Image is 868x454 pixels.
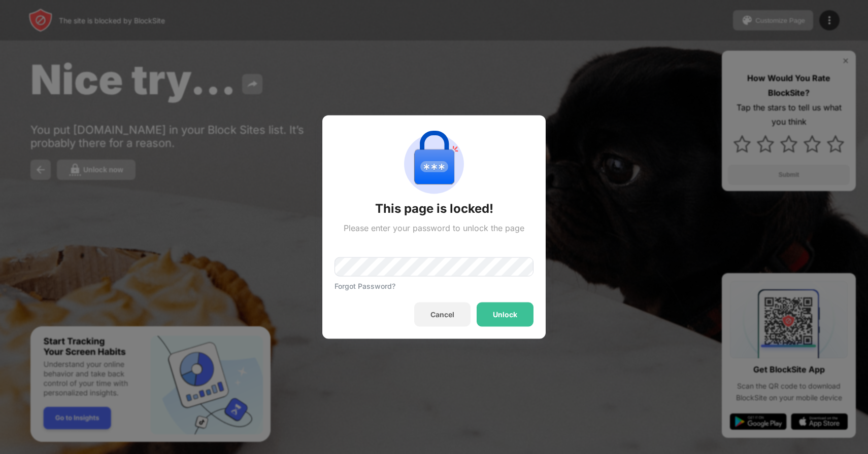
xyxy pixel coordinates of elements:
img: password-protection.svg [397,128,471,201]
div: This page is locked! [375,201,493,217]
div: Cancel [430,311,454,319]
div: Forgot Password? [335,282,395,290]
div: Unlock [493,311,517,319]
div: Please enter your password to unlock the page [344,223,524,233]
